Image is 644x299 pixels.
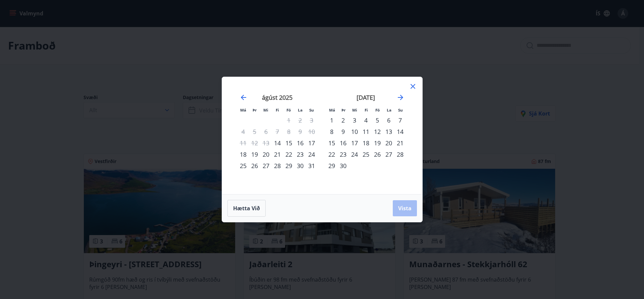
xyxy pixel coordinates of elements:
[233,205,260,212] span: Hætta við
[383,137,394,149] div: 20
[237,149,249,160] div: 18
[394,149,406,160] td: Choose sunnudagur, 28. september 2025 as your check-in date. It’s available.
[230,85,414,186] div: Calendar
[383,126,394,137] div: 13
[237,149,249,160] td: Choose mánudagur, 18. ágúst 2025 as your check-in date. It’s available.
[349,149,360,160] td: Choose miðvikudagur, 24. september 2025 as your check-in date. It’s available.
[272,160,283,171] td: Choose fimmtudagur, 28. ágúst 2025 as your check-in date. It’s available.
[294,149,306,160] td: Choose laugardagur, 23. ágúst 2025 as your check-in date. It’s available.
[337,137,349,149] div: 16
[237,126,249,137] td: Not available. mánudagur, 4. ágúst 2025
[349,115,360,126] div: 3
[365,107,368,113] small: Fi
[237,137,249,149] td: Not available. mánudagur, 11. ágúst 2025
[326,115,337,126] td: Choose mánudagur, 1. september 2025 as your check-in date. It’s available.
[383,126,394,137] td: Choose laugardagur, 13. september 2025 as your check-in date. It’s available.
[249,149,260,160] div: 19
[283,137,294,149] div: 15
[286,107,291,113] small: Fö
[383,115,394,126] td: Choose laugardagur, 6. september 2025 as your check-in date. It’s available.
[306,160,317,171] div: 31
[394,115,406,126] td: Choose sunnudagur, 7. september 2025 as your check-in date. It’s available.
[352,107,357,113] small: Mi
[249,126,260,137] td: Not available. þriðjudagur, 5. ágúst 2025
[306,160,317,171] td: Choose sunnudagur, 31. ágúst 2025 as your check-in date. It’s available.
[394,126,406,137] td: Choose sunnudagur, 14. september 2025 as your check-in date. It’s available.
[383,115,394,126] div: 6
[383,137,394,149] td: Choose laugardagur, 20. september 2025 as your check-in date. It’s available.
[394,137,406,149] td: Choose sunnudagur, 21. september 2025 as your check-in date. It’s available.
[260,137,272,149] td: Not available. miðvikudagur, 13. ágúst 2025
[283,137,294,149] td: Choose föstudagur, 15. ágúst 2025 as your check-in date. It’s available.
[372,149,383,160] td: Choose föstudagur, 26. september 2025 as your check-in date. It’s available.
[260,149,272,160] div: 20
[372,149,383,160] div: 26
[253,107,257,113] small: Þr
[326,149,337,160] td: Choose mánudagur, 22. september 2025 as your check-in date. It’s available.
[294,126,306,137] td: Not available. laugardagur, 9. ágúst 2025
[260,160,272,171] div: 27
[227,200,266,217] button: Hætta við
[262,93,292,101] strong: ágúst 2025
[306,115,317,126] td: Not available. sunnudagur, 3. ágúst 2025
[349,149,360,160] div: 24
[294,137,306,149] td: Choose laugardagur, 16. ágúst 2025 as your check-in date. It’s available.
[337,126,349,137] td: Choose þriðjudagur, 9. september 2025 as your check-in date. It’s available.
[298,107,303,113] small: La
[294,137,306,149] div: 16
[326,160,337,171] td: Choose mánudagur, 29. september 2025 as your check-in date. It’s available.
[394,126,406,137] div: 14
[360,137,372,149] div: 18
[337,149,349,160] div: 23
[306,149,317,160] div: 24
[387,107,391,113] small: La
[383,149,394,160] div: 27
[326,149,337,160] div: 22
[360,126,372,137] div: 11
[337,149,349,160] td: Choose þriðjudagur, 23. september 2025 as your check-in date. It’s available.
[337,160,349,171] td: Choose þriðjudagur, 30. september 2025 as your check-in date. It’s available.
[283,126,294,137] td: Not available. föstudagur, 8. ágúst 2025
[372,126,383,137] div: 12
[272,149,283,160] div: 21
[360,149,372,160] div: 25
[272,137,283,149] div: 14
[357,93,375,101] strong: [DATE]
[394,137,406,149] div: 21
[294,160,306,171] td: Choose laugardagur, 30. ágúst 2025 as your check-in date. It’s available.
[272,149,283,160] td: Choose fimmtudagur, 21. ágúst 2025 as your check-in date. It’s available.
[349,126,360,137] td: Choose miðvikudagur, 10. september 2025 as your check-in date. It’s available.
[249,160,260,171] td: Choose þriðjudagur, 26. ágúst 2025 as your check-in date. It’s available.
[240,107,246,113] small: Má
[360,137,372,149] td: Choose fimmtudagur, 18. september 2025 as your check-in date. It’s available.
[375,107,380,113] small: Fö
[337,126,349,137] div: 9
[326,137,337,149] td: Choose mánudagur, 15. september 2025 as your check-in date. It’s available.
[306,149,317,160] td: Choose sunnudagur, 24. ágúst 2025 as your check-in date. It’s available.
[260,149,272,160] td: Choose miðvikudagur, 20. ágúst 2025 as your check-in date. It’s available.
[372,137,383,149] div: 19
[372,115,383,126] div: 5
[372,115,383,126] td: Choose föstudagur, 5. september 2025 as your check-in date. It’s available.
[337,160,349,171] div: 30
[249,160,260,171] div: 26
[326,126,337,137] td: Choose mánudagur, 8. september 2025 as your check-in date. It’s available.
[276,107,279,113] small: Fi
[326,137,337,149] div: 15
[398,107,403,113] small: Su
[383,149,394,160] td: Choose laugardagur, 27. september 2025 as your check-in date. It’s available.
[260,160,272,171] td: Choose miðvikudagur, 27. ágúst 2025 as your check-in date. It’s available.
[326,126,337,137] div: 8
[349,126,360,137] div: 10
[306,137,317,149] div: 17
[341,107,345,113] small: Þr
[283,149,294,160] div: 22
[237,160,249,171] div: 25
[329,107,335,113] small: Má
[260,126,272,137] td: Not available. miðvikudagur, 6. ágúst 2025
[337,137,349,149] td: Choose þriðjudagur, 16. september 2025 as your check-in date. It’s available.
[272,160,283,171] div: 28
[360,149,372,160] td: Choose fimmtudagur, 25. september 2025 as your check-in date. It’s available.
[263,107,268,113] small: Mi
[272,137,283,149] td: Choose fimmtudagur, 14. ágúst 2025 as your check-in date. It’s available.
